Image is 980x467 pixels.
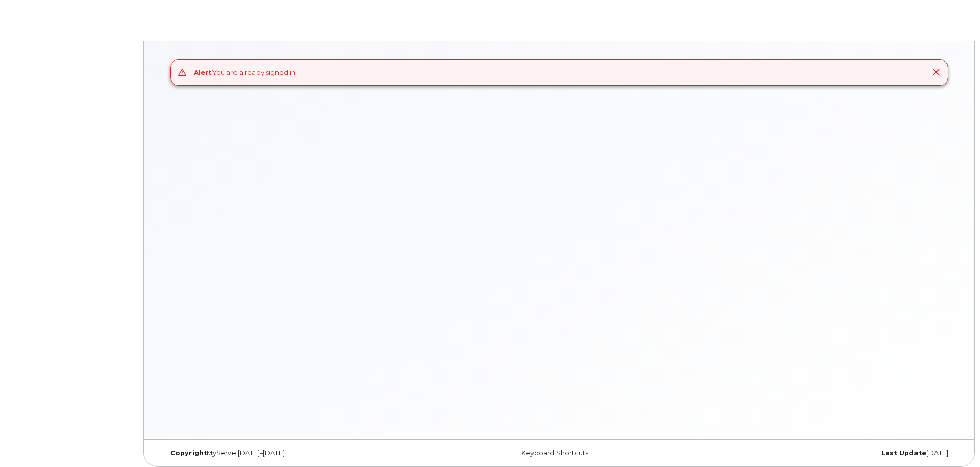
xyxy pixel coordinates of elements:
strong: Last Update [881,449,926,457]
strong: Alert [194,68,212,76]
div: You are already signed in. [194,68,297,77]
div: MyServe [DATE]–[DATE] [162,449,427,457]
div: [DATE] [691,449,956,457]
strong: Copyright [170,449,207,457]
a: Keyboard Shortcuts [521,449,588,457]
